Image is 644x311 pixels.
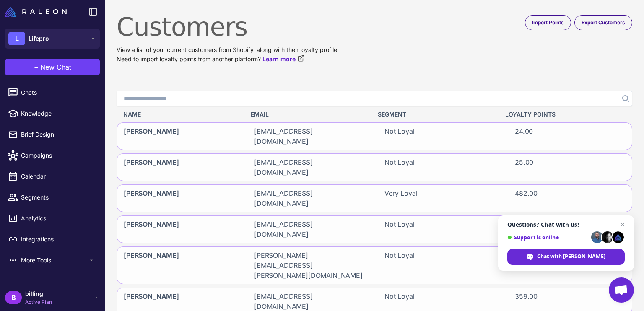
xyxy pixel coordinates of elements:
button: LLifepro [5,29,100,49]
div: [PERSON_NAME][EMAIL_ADDRESS][DOMAIN_NAME]Not Loyal0.00 [117,215,632,243]
a: Campaigns [3,147,101,164]
div: Chat with Raleon [507,249,625,265]
h1: Customers [117,12,632,42]
p: Need to import loyalty points from another platform? [117,54,632,64]
span: [EMAIL_ADDRESS][DOMAIN_NAME] [254,188,364,208]
span: Email [251,110,269,119]
a: Learn more [262,54,305,64]
span: [EMAIL_ADDRESS][DOMAIN_NAME] [254,219,364,239]
div: [PERSON_NAME][EMAIL_ADDRESS][DOMAIN_NAME]Not Loyal24.00 [117,122,632,150]
span: Campaigns [21,151,95,160]
span: Not Loyal [384,250,415,280]
button: Search [617,91,632,106]
span: billing [25,289,52,298]
button: +New Chat [5,59,100,75]
span: Not Loyal [384,157,415,177]
span: Export Customers [582,19,625,26]
span: Calendar [21,172,95,181]
span: Not Loyal [384,126,415,146]
span: Analytics [21,214,95,223]
span: + [34,62,39,72]
span: Name [123,110,141,119]
a: Brief Design [3,126,101,143]
a: Segments [3,189,101,206]
a: Calendar [3,168,101,185]
img: Raleon Logo [5,7,67,17]
span: [PERSON_NAME] [124,250,179,280]
span: Very Loyal [384,188,417,208]
span: Brief Design [21,130,95,139]
a: Integrations [3,231,101,248]
span: Close chat [618,220,628,230]
span: Not Loyal [384,219,415,239]
div: [PERSON_NAME][EMAIL_ADDRESS][DOMAIN_NAME]Very Loyal482.00 [117,184,632,212]
div: Open chat [609,277,634,303]
a: Knowledge [3,105,101,122]
span: [EMAIL_ADDRESS][DOMAIN_NAME] [254,157,364,177]
span: New Chat [40,62,71,72]
span: [PERSON_NAME] [124,219,179,239]
span: Support is online [507,234,588,241]
span: Loyalty Points [505,110,556,119]
span: Segment [378,110,406,119]
span: 482.00 [515,188,538,208]
span: Segments [21,193,95,202]
div: [PERSON_NAME][PERSON_NAME][EMAIL_ADDRESS][PERSON_NAME][DOMAIN_NAME]Not Loyal99.00 [117,246,632,284]
span: [PERSON_NAME] [124,188,179,208]
span: 25.00 [515,157,533,177]
span: Chat with [PERSON_NAME] [537,253,605,260]
div: [PERSON_NAME][EMAIL_ADDRESS][DOMAIN_NAME]Not Loyal25.00 [117,153,632,181]
span: Integrations [21,235,95,244]
span: [PERSON_NAME] [124,157,179,177]
a: Analytics [3,210,101,227]
a: Raleon Logo [5,7,70,17]
div: L [8,32,25,45]
span: Chats [21,88,95,97]
span: Import Points [532,19,564,26]
span: [PERSON_NAME][EMAIL_ADDRESS][PERSON_NAME][DOMAIN_NAME] [254,250,364,280]
p: View a list of your current customers from Shopify, along with their loyalty profile. [117,45,632,54]
span: Knowledge [21,109,95,118]
span: 24.00 [515,126,533,146]
span: [EMAIL_ADDRESS][DOMAIN_NAME] [254,126,364,146]
span: More Tools [21,256,88,265]
span: Lifepro [29,34,49,43]
div: B [5,291,22,304]
a: Chats [3,84,101,101]
span: Questions? Chat with us! [507,221,625,228]
span: Active Plan [25,298,52,306]
span: [PERSON_NAME] [124,126,179,146]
